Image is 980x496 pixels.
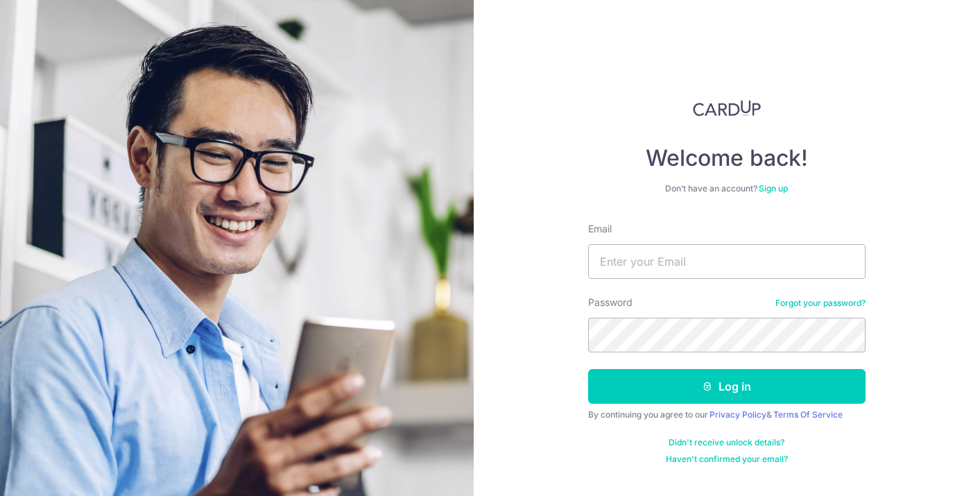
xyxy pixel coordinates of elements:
[773,409,843,420] a: Terms Of Service
[666,454,788,465] a: Haven't confirmed your email?
[588,369,866,404] button: Log in
[693,100,761,117] img: CardUp Logo
[588,244,866,279] input: Enter your Email
[588,144,866,172] h4: Welcome back!
[759,183,788,194] a: Sign up
[588,296,633,309] label: Password
[588,183,866,194] div: Don’t have an account?
[669,437,784,448] a: Didn't receive unlock details?
[588,409,866,420] div: By continuing you agree to our &
[588,222,612,236] label: Email
[775,298,866,309] a: Forgot your password?
[710,409,766,420] a: Privacy Policy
